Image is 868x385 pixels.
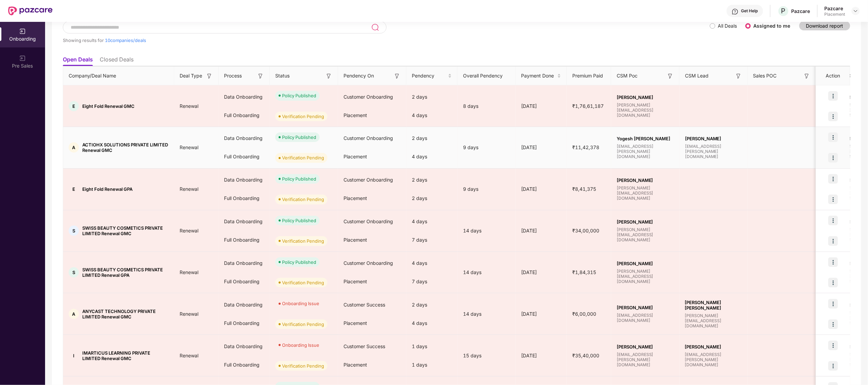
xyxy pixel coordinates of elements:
[82,350,169,361] span: IMARTICUS LEARNING PRIVATE LIMITED Renewal GMC
[828,236,838,246] img: icon
[617,227,674,242] span: [PERSON_NAME][EMAIL_ADDRESS][DOMAIN_NAME]
[282,92,316,99] div: Policy Published
[219,296,270,314] div: Data Onboarding
[781,7,786,15] span: P
[828,257,838,267] img: icon
[685,313,742,328] span: [PERSON_NAME][EMAIL_ADDRESS][DOMAIN_NAME]
[685,344,742,350] span: [PERSON_NAME]
[685,300,742,311] span: [PERSON_NAME] [PERSON_NAME]
[617,185,674,201] span: [PERSON_NAME][EMAIL_ADDRESS][DOMAIN_NAME]
[19,55,26,62] img: svg+xml;base64,PHN2ZyB3aWR0aD0iMjAiIGhlaWdodD0iMjAiIHZpZXdCb3g9IjAgMCAyMCAyMCIgZmlsbD0ibm9uZSIgeG...
[82,142,169,153] span: ACTIOHX SOLUTIONS PRIVATE LIMITED Renewal GMC
[406,254,458,272] div: 4 days
[174,186,204,192] span: Renewal
[344,279,367,284] span: Placement
[219,356,270,374] div: Full Onboarding
[105,38,146,43] span: 10 companies/deals
[275,72,290,80] span: Status
[828,132,838,142] img: icon
[617,136,674,141] span: Yogesh [PERSON_NAME]
[219,88,270,106] div: Data Onboarding
[282,259,316,266] div: Policy Published
[282,175,316,182] div: Policy Published
[344,362,367,368] span: Placement
[219,106,270,125] div: Full Onboarding
[282,300,319,307] div: Onboarding Issue
[406,129,458,147] div: 2 days
[735,73,742,80] img: svg+xml;base64,PHN2ZyB3aWR0aD0iMTYiIGhlaWdodD0iMTYiIHZpZXdCb3g9IjAgMCAxNiAxNiIgZmlsbD0ibm9uZSIgeG...
[371,23,379,31] img: svg+xml;base64,PHN2ZyB3aWR0aD0iMjQiIGhlaWdodD0iMjUiIHZpZXdCb3g9IjAgMCAyNCAyNSIgZmlsbD0ibm9uZSIgeG...
[516,144,567,151] div: [DATE]
[828,153,838,162] img: icon
[219,272,270,291] div: Full Onboarding
[344,177,393,183] span: Customer Onboarding
[219,314,270,332] div: Full Onboarding
[219,189,270,208] div: Full Onboarding
[406,189,458,208] div: 2 days
[344,72,374,80] span: Pendency On
[63,67,174,85] th: Company/Deal Name
[754,23,790,29] label: Assigned to me
[516,352,567,359] div: [DATE]
[82,267,169,278] span: SWISS BEAUTY COSMETICS PRIVATE LIMITED Renewal GPA
[406,296,458,314] div: 2 days
[63,56,93,66] li: Open Deals
[69,142,79,153] div: A
[406,272,458,291] div: 7 days
[282,113,324,120] div: Verification Pending
[792,8,810,14] div: Pazcare
[617,102,674,118] span: [PERSON_NAME][EMAIL_ADDRESS][DOMAIN_NAME]
[282,342,319,348] div: Onboarding Issue
[458,310,516,318] div: 14 days
[458,227,516,234] div: 14 days
[325,73,332,80] img: svg+xml;base64,PHN2ZyB3aWR0aD0iMTYiIGhlaWdodD0iMTYiIHZpZXdCb3g9IjAgMCAxNiAxNiIgZmlsbD0ibm9uZSIgeG...
[69,101,79,111] div: E
[617,72,638,80] span: CSM Poc
[458,67,516,85] th: Overall Pendency
[828,174,838,184] img: icon
[412,72,447,80] span: Pendency
[282,279,324,286] div: Verification Pending
[406,314,458,332] div: 4 days
[521,72,556,80] span: Payment Done
[406,171,458,189] div: 2 days
[617,261,674,266] span: [PERSON_NAME]
[685,352,742,367] span: [EMAIL_ADDRESS][PERSON_NAME][DOMAIN_NAME]
[828,195,838,204] img: icon
[741,8,758,14] div: Get Help
[617,352,674,367] span: [EMAIL_ADDRESS][PERSON_NAME][DOMAIN_NAME]
[219,171,270,189] div: Data Onboarding
[685,72,709,80] span: CSM Lead
[567,311,602,317] span: ₹6,00,000
[219,212,270,231] div: Data Onboarding
[617,177,674,183] span: [PERSON_NAME]
[617,219,674,225] span: [PERSON_NAME]
[282,134,316,141] div: Policy Published
[219,147,270,166] div: Full Onboarding
[516,185,567,193] div: [DATE]
[617,269,674,284] span: [PERSON_NAME][EMAIL_ADDRESS][DOMAIN_NAME]
[69,351,79,361] div: I
[406,337,458,356] div: 1 days
[206,73,213,80] img: svg+xml;base64,PHN2ZyB3aWR0aD0iMTYiIGhlaWdodD0iMTYiIHZpZXdCb3g9IjAgMCAxNiAxNiIgZmlsbD0ibm9uZSIgeG...
[567,67,611,85] th: Premium Paid
[219,254,270,272] div: Data Onboarding
[685,136,742,141] span: [PERSON_NAME]
[174,144,204,150] span: Renewal
[753,72,777,80] span: Sales POC
[617,95,674,100] span: [PERSON_NAME]
[344,320,367,326] span: Placement
[219,231,270,249] div: Full Onboarding
[82,225,169,236] span: SWISS BEAUTY COSMETICS PRIVATE LIMITED Renewal GMC
[406,67,458,85] th: Pendency
[617,313,674,323] span: [EMAIL_ADDRESS][DOMAIN_NAME]
[174,269,204,275] span: Renewal
[63,38,710,43] div: Showing results for
[516,227,567,234] div: [DATE]
[516,310,567,318] div: [DATE]
[282,196,324,203] div: Verification Pending
[516,102,567,110] div: [DATE]
[406,231,458,249] div: 7 days
[458,102,516,110] div: 8 days
[344,237,367,243] span: Placement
